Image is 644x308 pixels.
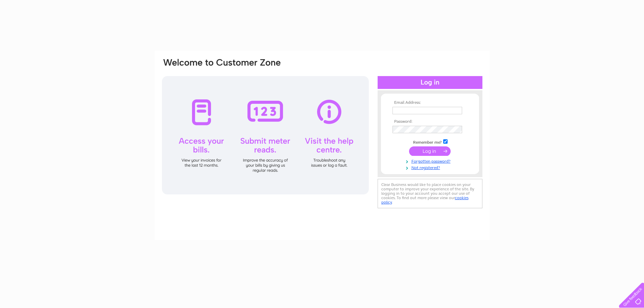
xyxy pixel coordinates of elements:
a: Not registered? [392,164,469,170]
a: Forgotten password? [392,158,469,164]
input: Submit [409,146,451,156]
td: Remember me? [391,138,469,145]
th: Email Address: [391,100,469,105]
a: cookies policy [381,195,469,205]
th: Password: [391,119,469,124]
div: Clear Business would like to place cookies on your computer to improve your experience of the sit... [378,179,482,208]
